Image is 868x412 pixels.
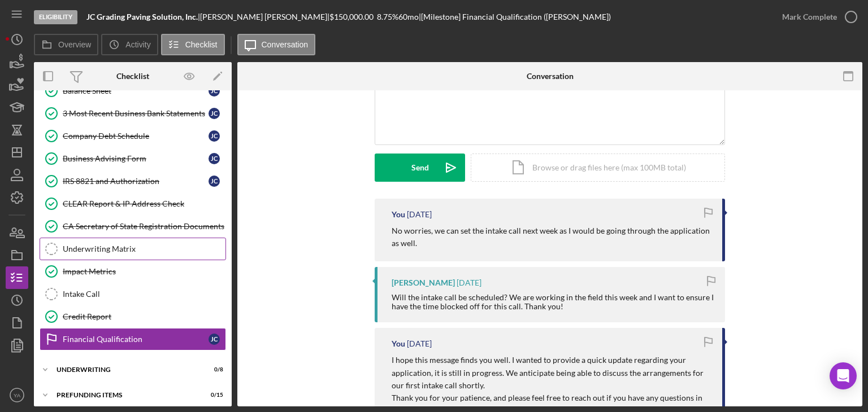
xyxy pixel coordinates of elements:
label: Activity [125,40,150,49]
div: Conversation [527,72,574,81]
div: J C [209,153,220,164]
div: 8.75 % [377,12,398,21]
button: Checklist [161,34,225,55]
div: Company Debt Schedule [63,132,209,141]
div: J C [209,176,220,187]
text: YA [14,392,21,398]
div: Business Advising Form [63,154,209,163]
p: No worries, we can set the intake call next week as I would be going through the application as w... [392,225,711,250]
a: Financial QualificationJC [40,328,226,350]
div: Credit Report [63,312,225,321]
div: Checklist [116,72,149,81]
a: CLEAR Report & IP Address Check [40,192,226,215]
time: 2025-08-11 19:21 [407,339,432,348]
div: J C [209,108,220,119]
div: Open Intercom Messenger [830,362,857,389]
a: Intake Call [40,283,226,305]
a: Company Debt ScheduleJC [40,125,226,147]
button: Conversation [237,34,316,55]
div: Underwriting [57,366,195,373]
div: Will the intake call be scheduled? We are working in the field this week and I want to ensure I h... [392,293,714,311]
button: Overview [34,34,98,55]
div: 0 / 15 [203,392,223,398]
div: You [392,339,405,348]
div: Send [411,154,429,182]
div: Impact Metrics [63,267,225,276]
a: Impact Metrics [40,260,226,283]
div: Mark Complete [782,6,837,28]
label: Checklist [185,40,218,49]
a: CA Secretary of State Registration Documents [40,215,226,238]
button: YA [6,384,28,406]
div: Eligibility [34,10,77,24]
div: 3 Most Recent Business Bank Statements [63,109,209,118]
label: Conversation [262,40,309,49]
div: J C [209,85,220,97]
div: Financial Qualification [63,335,209,344]
label: Overview [58,40,91,49]
a: Business Advising FormJC [40,147,226,170]
div: $150,000.00 [329,12,377,21]
button: Send [375,154,465,182]
div: 0 / 8 [203,366,223,373]
b: JC Grading Paving Solution, Inc. [86,12,198,21]
div: 60 mo [398,12,419,21]
div: J C [209,334,220,345]
time: 2025-08-12 17:44 [407,210,432,219]
a: IRS 8821 and AuthorizationJC [40,170,226,192]
a: Credit Report [40,305,226,328]
time: 2025-08-11 19:28 [457,278,481,287]
a: Balance SheetJC [40,80,226,102]
div: Balance Sheet [63,86,209,95]
div: You [392,210,405,219]
div: | [Milestone] Financial Qualification ([PERSON_NAME]) [419,12,611,21]
button: Mark Complete [771,6,862,28]
div: | [86,12,200,21]
button: Activity [101,34,158,55]
p: I hope this message finds you well. I wanted to provide a quick update regarding your application... [392,354,711,392]
div: CA Secretary of State Registration Documents [63,222,225,231]
div: [PERSON_NAME] [PERSON_NAME] | [200,12,329,21]
div: [PERSON_NAME] [392,278,455,287]
div: IRS 8821 and Authorization [63,177,209,186]
div: J C [209,130,220,142]
a: 3 Most Recent Business Bank StatementsJC [40,102,226,125]
div: Intake Call [63,290,225,299]
div: Underwriting Matrix [63,244,225,253]
a: Underwriting Matrix [40,238,226,260]
div: CLEAR Report & IP Address Check [63,199,225,208]
div: Prefunding Items [57,392,195,398]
